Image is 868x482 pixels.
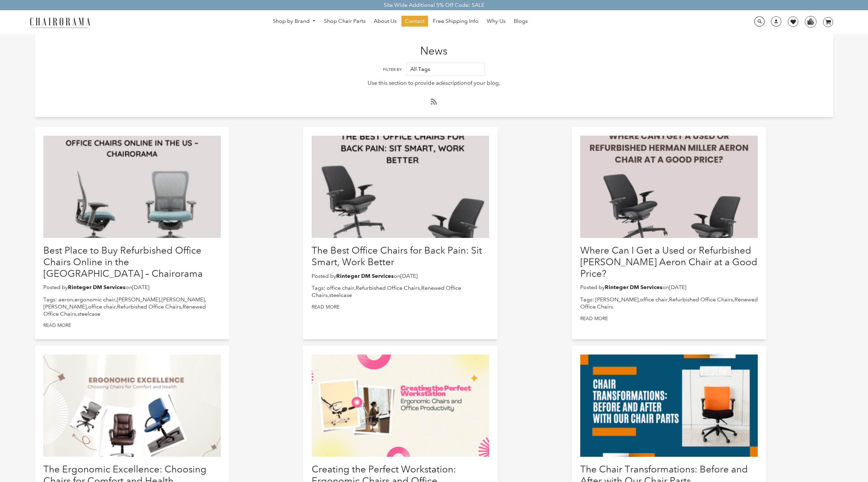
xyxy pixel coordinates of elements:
a: The Best Office Chairs for Back Pain: Sit Smart, Work Better [312,245,482,268]
strong: Rinteger DM Services [68,284,126,290]
span: Tags: [580,296,594,303]
a: Shop by Brand [269,16,319,27]
span: Contact [405,18,425,25]
a: office chair [88,303,116,310]
a: office chair [640,296,668,303]
a: steelcase [77,311,100,317]
li: , , , , , , , , [43,296,221,317]
a: Free Shipping Info [429,16,482,27]
a: Blogs [510,16,531,27]
time: [DATE] [669,284,686,290]
p: Posted by on [312,273,489,280]
a: Contact [401,16,428,27]
a: Where Can I Get a Used or Refurbished [PERSON_NAME] Aeron Chair at a Good Price? [580,245,757,279]
span: Tags: [43,296,57,303]
time: [DATE] [132,284,150,290]
span: Why Us [487,18,506,25]
time: [DATE] [400,273,418,279]
span: Shop Chair Parts [324,18,366,25]
a: Why Us [483,16,509,27]
a: Renewed Office Chairs [312,285,461,298]
a: aeron [58,296,73,303]
a: [PERSON_NAME] [117,296,160,303]
a: Shop Chair Parts [321,16,369,27]
span: Tags: [312,285,325,291]
a: Renewed Office Chairs [580,296,758,310]
label: Filter By [383,67,402,72]
li: , , , [312,285,489,299]
p: Use this section to provide a of your blog. [115,79,754,88]
a: Refurbished Office Chairs [669,296,733,303]
strong: Rinteger DM Services [336,273,394,279]
h1: News [35,34,834,57]
span: About Us [374,18,397,25]
a: ergonomic chair [74,296,115,303]
a: office chair [327,285,354,291]
a: Read more [43,322,71,328]
a: Refurbished Office Chairs [356,285,420,291]
em: description [439,79,467,87]
img: chairorama [26,16,94,28]
img: WhatsApp_Image_2024-07-12_at_16.23.01.webp [805,16,816,27]
span: Free Shipping Info [433,18,479,25]
a: [PERSON_NAME] [595,296,639,303]
li: , , , [580,296,758,311]
a: Renewed Office Chairs [43,303,206,317]
nav: DesktopNavigation [123,16,677,28]
a: Refurbished Office Chairs [117,303,181,310]
a: [PERSON_NAME] [43,303,87,310]
p: Posted by on [580,284,758,291]
a: steelcase [329,292,352,298]
a: Read more [580,315,608,321]
span: Blogs [514,18,528,25]
strong: Rinteger DM Services [605,284,663,290]
a: Read more [312,304,339,310]
a: About Us [370,16,400,27]
a: Best Place to Buy Refurbished Office Chairs Online in the [GEOGRAPHIC_DATA] – Chairorama [43,245,203,279]
p: Posted by on [43,284,221,291]
a: [PERSON_NAME] [161,296,205,303]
